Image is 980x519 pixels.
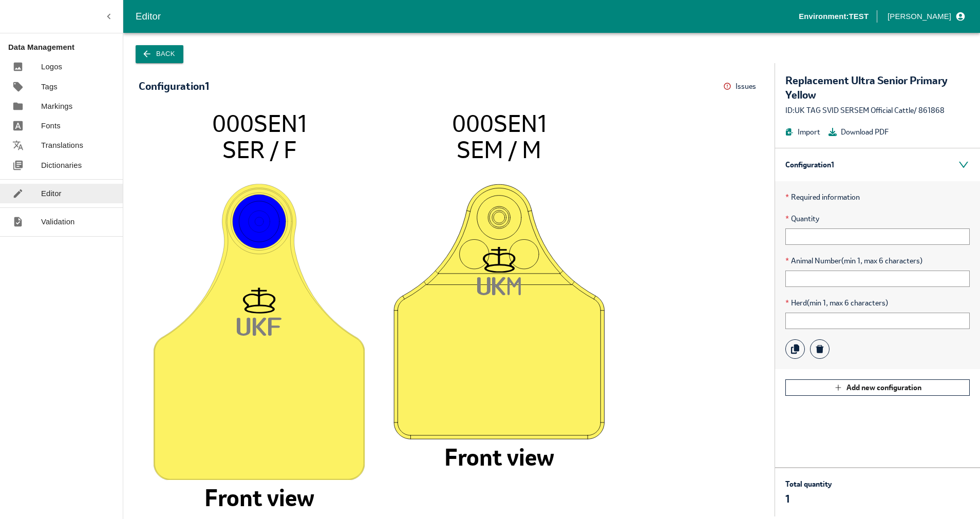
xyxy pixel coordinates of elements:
[41,120,61,131] p: Fonts
[136,45,183,63] button: Back
[457,134,541,165] tspan: SEM / M
[204,483,314,513] tspan: Front view
[41,61,62,72] p: Logos
[785,213,970,224] span: Quantity
[775,148,980,181] div: Configuration 1
[41,216,75,227] p: Validation
[785,191,970,203] p: Required information
[785,255,970,266] span: Animal Number (min 1, max 6 characters)
[828,126,889,138] button: Download PDF
[785,478,832,490] p: Total quantity
[452,108,546,139] tspan: 000SEN1
[41,101,72,112] p: Markings
[8,42,123,53] p: Data Management
[785,105,970,116] div: ID: UK TAG SVID SERSEM Official Cattle / 861868
[723,79,759,94] button: Issues
[139,81,209,92] div: Configuration 1
[237,317,268,339] tspan: UK
[785,126,820,138] button: Import
[268,317,282,339] tspan: F
[785,73,970,102] div: Replacement Ultra Senior Primary Yellow
[799,11,869,22] p: Environment: TEST
[41,81,58,92] p: Tags
[444,441,554,472] tspan: Front view
[507,276,521,298] tspan: M
[212,108,307,139] tspan: 000SEN1
[785,379,970,396] button: Add new configuration
[41,160,82,171] p: Dictionaries
[883,8,968,25] button: profile
[222,134,296,165] tspan: SER / F
[785,492,832,506] p: 1
[41,188,62,199] p: Editor
[785,297,970,309] span: Herd (min 1, max 6 characters)
[888,11,951,22] p: [PERSON_NAME]
[477,276,508,298] tspan: UK
[41,140,83,151] p: Translations
[136,9,799,24] div: Editor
